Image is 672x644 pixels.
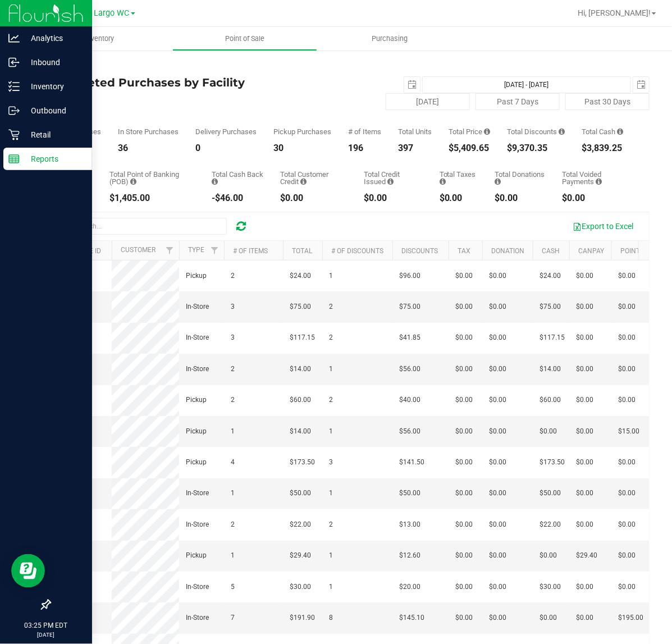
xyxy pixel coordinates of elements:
span: $22.00 [290,519,311,530]
p: Retail [20,128,87,141]
span: $56.00 [399,364,420,374]
div: Total Units [398,128,432,135]
span: $145.10 [399,613,424,623]
span: $0.00 [455,426,473,437]
a: Cash [542,247,560,255]
span: 2 [231,271,235,281]
button: [DATE] [386,93,470,110]
div: 0 [195,144,257,153]
span: In-Store [186,519,209,530]
span: $60.00 [540,395,561,405]
div: Total Discounts [507,128,565,135]
span: $13.00 [399,519,420,530]
span: In-Store [186,302,209,312]
span: $0.00 [618,457,636,468]
div: 30 [273,144,331,153]
i: Sum of the cash-back amounts from rounded-up electronic payments for all purchases in the date ra... [212,178,218,185]
div: $5,409.65 [449,144,490,153]
span: $0.00 [618,364,636,374]
span: $0.00 [455,613,473,623]
span: $191.90 [290,613,315,623]
div: Delivery Purchases [195,128,257,135]
button: Past 7 Days [476,93,560,110]
span: $0.00 [489,426,506,437]
p: 03:25 PM EDT [5,620,87,631]
i: Sum of the successful, non-voided cash payment transactions for all purchases in the date range. ... [617,128,623,135]
span: $29.40 [290,550,311,561]
span: $0.00 [576,364,593,374]
span: 2 [231,395,235,405]
div: $9,370.35 [507,144,565,153]
p: Reports [20,152,87,166]
span: Hi, [PERSON_NAME]! [578,8,651,17]
a: CanPay [578,247,604,255]
div: 196 [348,144,381,153]
span: $0.00 [489,582,506,592]
inline-svg: Inventory [8,81,20,92]
div: # of Items [348,128,381,135]
inline-svg: Analytics [8,33,20,44]
span: 2 [231,519,235,530]
div: Total Donations [495,171,546,185]
i: Sum of the successful, non-voided point-of-banking payment transactions, both via payment termina... [130,178,136,185]
span: $0.00 [618,302,636,312]
a: Customer [121,246,156,254]
span: $30.00 [540,582,561,592]
span: $0.00 [540,613,557,623]
span: $50.00 [540,488,561,499]
div: $0.00 [562,194,633,203]
span: $0.00 [455,271,473,281]
span: $0.00 [618,271,636,281]
div: Pickup Purchases [273,128,331,135]
span: 1 [329,582,333,592]
span: $0.00 [540,426,557,437]
a: Point of Sale [172,27,318,51]
span: In-Store [186,488,209,499]
inline-svg: Retail [8,129,20,140]
i: Sum of the successful, non-voided payments using account credit for all purchases in the date range. [301,178,307,185]
span: $0.00 [576,519,593,530]
p: Outbound [20,104,87,117]
span: 1 [329,271,333,281]
span: $173.50 [290,457,315,468]
span: $40.00 [399,395,420,405]
i: Sum of all round-up-to-next-dollar total price adjustments for all purchases in the date range. [495,178,501,185]
span: $22.00 [540,519,561,530]
span: Pickup [186,457,207,468]
span: $75.00 [290,302,311,312]
a: Discounts [401,247,438,255]
p: [DATE] [5,631,87,639]
a: Total [292,247,312,255]
span: Pickup [186,550,207,561]
div: 397 [398,144,432,153]
span: $24.00 [540,271,561,281]
span: $195.00 [618,613,643,623]
div: $3,839.25 [582,144,623,153]
span: $0.00 [576,488,593,499]
span: $0.00 [540,550,557,561]
span: select [404,77,420,93]
span: 1 [231,426,235,437]
span: In-Store [186,332,209,343]
div: Total Customer Credit [281,171,348,185]
span: 2 [329,332,333,343]
span: $0.00 [489,302,506,312]
span: $56.00 [399,426,420,437]
span: 2 [231,364,235,374]
span: $14.00 [290,426,311,437]
span: 1 [329,550,333,561]
p: Inbound [20,56,87,69]
input: Search... [58,218,227,235]
span: $20.00 [399,582,420,592]
div: Total Credit Issued [364,171,423,185]
a: Filter [205,241,224,260]
span: $0.00 [618,488,636,499]
div: 36 [118,144,179,153]
div: $0.00 [281,194,348,203]
span: $12.60 [399,550,420,561]
i: Sum of the total prices of all purchases in the date range. [484,128,490,135]
button: Past 30 Days [565,93,650,110]
span: 2 [329,519,333,530]
a: Type [188,246,204,254]
span: $0.00 [489,364,506,374]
